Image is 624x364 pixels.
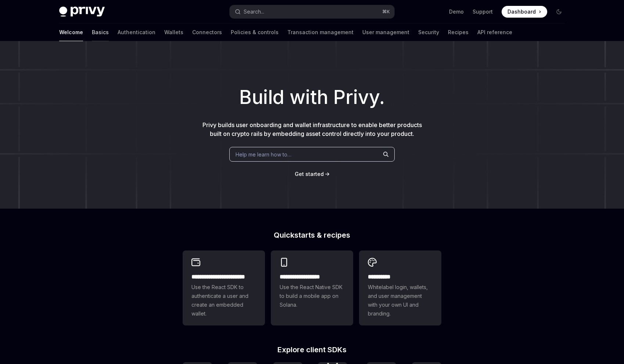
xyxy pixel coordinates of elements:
[164,24,183,41] a: Wallets
[231,24,279,41] a: Policies & controls
[12,83,612,112] h1: Build with Privy.
[368,283,433,318] span: Whitelabel login, wallets, and user management with your own UI and branding.
[280,283,344,309] span: Use the React Native SDK to build a mobile app on Solana.
[502,6,547,18] a: Dashboard
[202,121,422,137] span: Privy builds user onboarding and wallet infrastructure to enable better products built on crypto ...
[553,6,565,18] button: Toggle dark mode
[59,24,83,41] a: Welcome
[295,170,324,178] a: Get started
[508,8,536,15] span: Dashboard
[382,9,390,15] span: ⌘ K
[287,24,354,41] a: Transaction management
[191,283,256,318] span: Use the React SDK to authenticate a user and create an embedded wallet.
[183,231,441,239] h2: Quickstarts & recipes
[418,24,439,41] a: Security
[59,7,105,17] img: dark logo
[192,24,222,41] a: Connectors
[359,251,441,325] a: **** *****Whitelabel login, wallets, and user management with your own UI and branding.
[236,151,291,158] span: Help me learn how to…
[271,251,353,325] a: **** **** **** ***Use the React Native SDK to build a mobile app on Solana.
[230,5,394,18] button: Search...⌘K
[295,171,324,177] span: Get started
[477,24,512,41] a: API reference
[244,7,264,16] div: Search...
[449,8,464,15] a: Demo
[118,24,155,41] a: Authentication
[362,24,409,41] a: User management
[448,24,469,41] a: Recipes
[473,8,493,15] a: Support
[92,24,109,41] a: Basics
[183,346,441,353] h2: Explore client SDKs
